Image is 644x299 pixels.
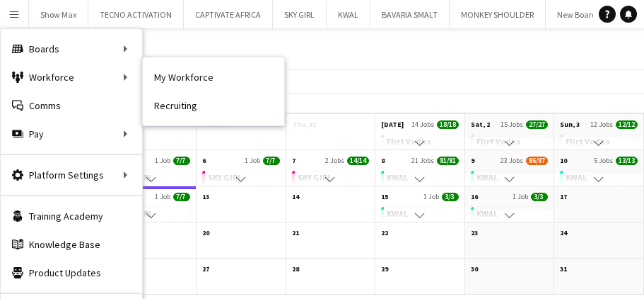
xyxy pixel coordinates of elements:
a: KWAL1 job3/3 [387,207,456,227]
span: KWAL [387,208,408,219]
span: 3/3 [531,193,548,201]
span: 13 [202,192,209,201]
span: 21 [292,228,299,237]
span: 27 [202,264,209,273]
span: 18/18 [437,120,459,129]
button: KWAL [327,1,370,28]
span: 1 Job [245,156,260,165]
span: 31 [560,264,567,273]
button: TECNO ACTIVATION [88,1,184,28]
button: CAPTIVATE AFRICA [184,1,273,28]
a: Knowledge Base [1,230,142,259]
a: Flirt Vodka12 jobs12/12 [476,135,546,155]
span: 14/14 [347,157,369,165]
a: Flirt Vodka11 jobs11/11 [566,135,635,155]
span: Sat, 2 [471,120,490,129]
span: 29 [381,264,388,273]
a: Training Academy [1,202,142,230]
div: Platform Settings [1,161,142,189]
button: Show Max [29,1,88,28]
span: 21 Jobs [411,156,434,165]
span: Flirt Vodka [387,136,431,147]
span: 15 Jobs [500,120,523,129]
span: 9 [471,156,474,165]
a: KWAL1 job3/3 [476,207,546,227]
button: New Board [546,1,609,28]
span: 13/13 [616,157,638,165]
span: 1 Job [423,192,439,201]
a: My Workforce [143,63,284,91]
span: 2 Jobs [325,156,344,165]
a: Comms [1,91,142,120]
span: 1 Job [155,156,170,165]
button: MONKEY SHOULDER [450,1,546,28]
span: 7/7 [263,157,280,165]
span: 24 [560,228,567,237]
span: KWAL [387,172,408,183]
a: SKY GIRL1 job7/7 [119,207,188,227]
span: 6 [202,156,206,165]
span: KWAL [476,208,498,219]
span: 86/87 [526,157,548,165]
a: Flirt Vodka12 jobs12/12 [387,135,456,155]
span: 27/27 [526,120,548,129]
span: 7/7 [173,193,190,201]
span: 14 [292,192,299,201]
span: SKY GIRL [298,172,332,183]
span: KWAL [566,172,587,183]
span: 14 Jobs [411,120,434,129]
span: [DATE] [381,120,404,129]
a: Recruiting [143,91,284,120]
span: 17 [560,192,567,201]
a: KWAL19 jobs67/67 [387,171,456,191]
span: 3/3 [442,193,459,201]
span: SKY GIRL [208,172,242,183]
span: 81/81 [437,157,459,165]
span: 20 [202,228,209,237]
span: 7/7 [173,157,190,165]
div: Boards [1,35,142,63]
span: Sun, 3 [560,120,580,129]
a: SKY GIRL2 jobs14/14 [298,171,367,191]
span: Thu, 31 [292,120,316,129]
span: 23 Jobs [500,156,523,165]
span: Flirt Vodka [566,136,610,147]
a: SKY GIRL1 job7/7 [119,171,188,191]
a: SKY GIRL1 job7/7 [208,171,277,191]
span: 12/12 [616,120,638,129]
span: 30 [471,264,478,273]
span: 7 [292,156,295,165]
span: KWAL [476,172,498,183]
a: KWAL2 jobs8/8 [566,171,635,191]
span: 15 [381,192,388,201]
a: Product Updates [1,259,142,287]
span: 1 Job [513,192,528,201]
span: 12 Jobs [590,120,613,129]
div: Pay [1,120,142,148]
span: 16 [471,192,478,201]
button: BAVARIA SMALT [370,1,450,28]
span: 5 Jobs [594,156,613,165]
span: 28 [292,264,299,273]
a: KWAL21 jobs70/71 [476,171,546,191]
div: Workforce [1,63,142,91]
span: 8 [381,156,385,165]
span: 22 [381,228,388,237]
span: 10 [560,156,567,165]
span: 1 Job [155,192,170,201]
button: SKY GIRL [273,1,327,28]
span: 23 [471,228,478,237]
span: Flirt Vodka [476,136,521,147]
